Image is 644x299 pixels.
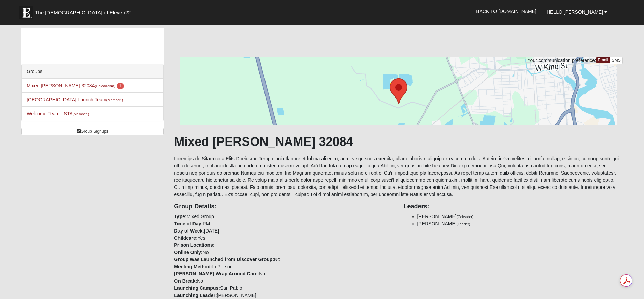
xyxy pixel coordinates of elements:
[174,134,622,149] h1: Mixed [PERSON_NAME] 32084
[174,285,220,291] strong: Launching Campus:
[106,98,123,102] small: (Member )
[471,3,542,20] a: Back to [DOMAIN_NAME]
[174,228,204,234] strong: Day of Week:
[95,84,115,88] small: (Coleader )
[457,215,474,219] small: (Coleader)
[174,250,202,255] strong: Online Only:
[117,83,124,89] span: number of pending members
[528,58,596,63] span: Your communication preference:
[404,203,623,210] h4: Leaders:
[174,221,203,226] strong: Time of Day:
[27,97,123,102] a: [GEOGRAPHIC_DATA] Launch Team(Member )
[596,57,610,63] a: Email
[174,203,393,210] h4: Group Details:
[174,257,274,262] strong: Group Was Launched from Discover Group:
[417,220,623,227] li: [PERSON_NAME]
[174,214,186,219] strong: Type:
[174,271,259,276] strong: [PERSON_NAME] Wrap Around Care:
[457,222,470,226] small: (Leader)
[73,112,89,116] small: (Member )
[19,6,33,19] img: Eleven22 logo
[27,83,124,88] a: Mixed [PERSON_NAME] 32084(Coleader) 1
[35,9,131,16] span: The [DEMOGRAPHIC_DATA] of Eleven22
[27,111,89,116] a: Welcome Team - STA(Member )
[610,57,623,64] a: SMS
[22,64,163,79] div: Groups
[21,128,164,135] a: Group Signups
[174,278,197,284] strong: On Break:
[547,9,603,15] span: Hello [PERSON_NAME]
[16,2,153,19] a: The [DEMOGRAPHIC_DATA] of Eleven22
[174,242,214,248] strong: Prison Locations:
[174,264,212,269] strong: Meeting Method:
[417,213,623,220] li: [PERSON_NAME]
[542,3,613,20] a: Hello [PERSON_NAME]
[174,235,197,241] strong: Childcare:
